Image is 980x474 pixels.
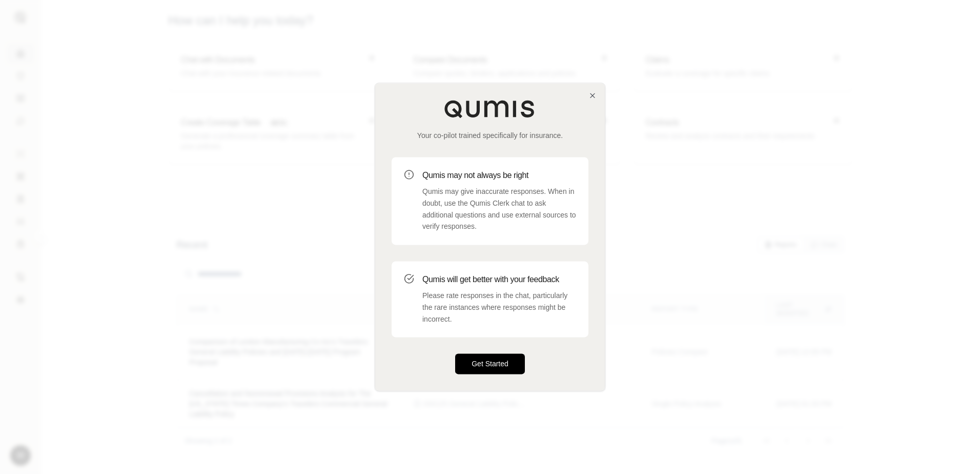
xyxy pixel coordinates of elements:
[422,273,576,286] h3: Qumis will get better with your feedback
[422,186,576,232] p: Qumis may give inaccurate responses. When in doubt, use the Qumis Clerk chat to ask additional qu...
[422,290,576,325] p: Please rate responses in the chat, particularly the rare instances where responses might be incor...
[422,169,576,182] h3: Qumis may not always be right
[444,100,536,118] img: Qumis Logo
[455,354,525,374] button: Get Started
[392,130,588,141] p: Your co-pilot trained specifically for insurance.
